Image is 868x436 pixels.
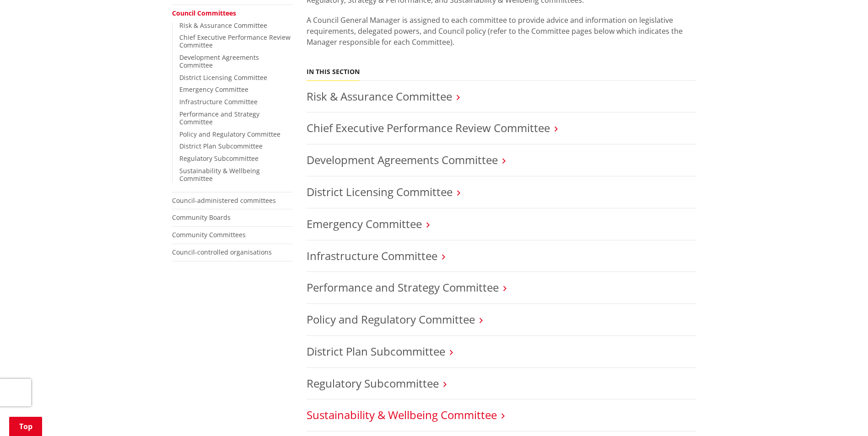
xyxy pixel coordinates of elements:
[172,9,236,17] a: Council Committees
[307,248,437,263] a: Infrastructure Committee
[179,73,267,82] a: District Licensing Committee
[179,97,258,106] a: Infrastructure Committee
[307,184,453,199] a: District Licensing Committee
[307,312,475,327] a: Policy and Regulatory Committee
[307,152,498,167] a: Development Agreements Committee
[9,417,42,436] a: Top
[307,68,360,76] h5: In this section
[179,53,259,69] a: Development Agreements Committee
[826,398,859,431] iframe: Messenger Launcher
[172,213,231,222] a: Community Boards
[307,89,452,104] a: Risk & Assurance Committee
[179,85,248,94] a: Emergency Committee
[179,110,259,126] a: Performance and Strategy Committee
[179,166,260,183] a: Sustainability & Wellbeing Committee
[179,142,263,150] a: District Plan Subcommittee
[179,33,291,49] a: Chief Executive Performance Review Committee
[307,344,445,359] a: District Plan Subcommittee
[179,21,267,30] a: Risk & Assurance Committee
[179,130,280,138] a: Policy and Regulatory Committee
[307,120,550,135] a: Chief Executive Performance Review Committee
[307,376,439,391] a: Regulatory Subcommittee
[172,248,272,256] a: Council-controlled organisations
[307,15,696,58] p: A Council General Manager is assigned to each committee to provide advice and information on legi...
[172,196,276,205] a: Council-administered committees
[307,216,422,231] a: Emergency Committee
[172,230,246,239] a: Community Committees
[179,154,259,163] a: Regulatory Subcommittee
[307,407,497,422] a: Sustainability & Wellbeing Committee
[307,280,499,295] a: Performance and Strategy Committee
